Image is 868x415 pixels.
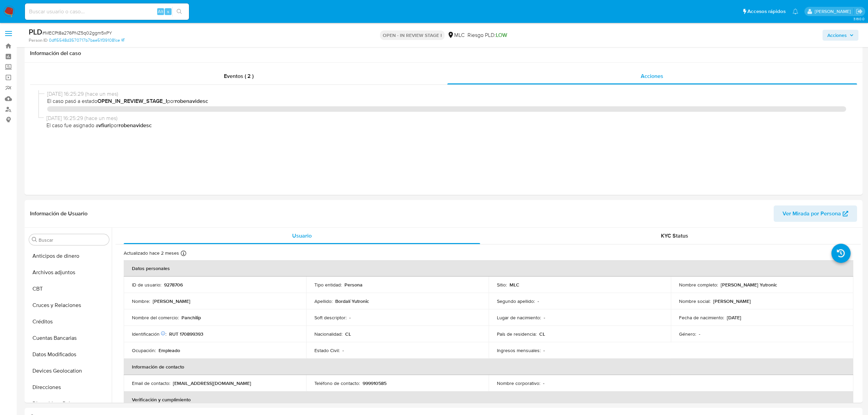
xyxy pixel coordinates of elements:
[538,298,539,304] p: -
[314,314,347,321] p: Soft descriptor :
[29,37,48,43] b: Person ID
[467,31,507,39] span: Riesgo PLD:
[124,260,853,277] th: Datos personales
[679,331,696,337] p: Género :
[314,298,333,304] p: Apellido :
[314,282,342,288] p: Tipo entidad :
[774,205,857,222] button: Ver Mirada por Persona
[641,72,663,80] span: Acciones
[342,347,344,353] p: -
[132,331,166,337] p: Identificación :
[49,37,124,43] a: 0df15548d3570717b7bae51f391081ce
[26,346,112,363] button: Datos Modificados
[721,282,777,288] p: [PERSON_NAME] Yutronic
[344,282,363,288] p: Persona
[26,330,112,346] button: Cuentas Bancarias
[25,7,189,16] input: Buscar usuario o caso...
[132,347,156,353] p: Ocupación :
[132,314,179,321] p: Nombre del comercio :
[173,380,251,386] p: [EMAIL_ADDRESS][DOMAIN_NAME]
[32,237,37,242] button: Buscar
[783,205,841,222] span: Ver Mirada por Persona
[26,379,112,396] button: Direcciones
[314,380,360,386] p: Teléfono de contacto :
[169,331,203,337] p: RUT 170899393
[30,210,87,217] h1: Información de Usuario
[153,298,190,304] p: [PERSON_NAME]
[497,298,535,304] p: Segundo apellido :
[335,298,369,304] p: Bordalí Yutronic
[380,30,445,40] p: OPEN - IN REVIEW STAGE I
[661,232,688,240] span: KYC Status
[292,232,312,240] span: Usuario
[132,298,150,304] p: Nombre :
[496,31,507,39] span: LOW
[823,30,858,41] button: Acciones
[30,50,857,57] h1: Información del caso
[539,331,545,337] p: CL
[132,282,161,288] p: ID de usuario :
[543,380,544,386] p: -
[349,314,351,321] p: -
[124,391,853,408] th: Verificación y cumplimiento
[543,347,545,353] p: -
[132,380,170,386] p: Email de contacto :
[124,250,179,256] p: Actualizado hace 2 meses
[124,359,853,375] th: Información de contacto
[158,8,163,15] span: Alt
[679,314,724,321] p: Fecha de nacimiento :
[39,237,106,243] input: Buscar
[314,347,340,353] p: Estado Civil :
[26,248,112,264] button: Anticipos de dinero
[159,347,180,353] p: Empleado
[363,380,386,386] p: 999910585
[167,8,169,15] span: s
[747,8,786,15] span: Accesos rápidos
[827,30,847,41] span: Acciones
[42,29,112,36] span: # MECPt8a276PNZ5q02ggm5xPY
[164,282,183,288] p: 9278706
[181,314,201,321] p: Panchilip
[447,31,465,39] div: MLC
[26,264,112,281] button: Archivos adjuntos
[497,347,541,353] p: Ingresos mensuales :
[26,297,112,313] button: Cruces y Relaciones
[792,9,798,14] a: Notificaciones
[815,8,853,15] p: valentina.fiuri@mercadolibre.com
[345,331,351,337] p: CL
[699,331,700,337] p: -
[29,26,42,37] b: PLD
[497,282,507,288] p: Sitio :
[497,331,537,337] p: País de residencia :
[224,72,254,80] span: Eventos ( 2 )
[172,7,186,16] button: search-icon
[26,281,112,297] button: CBT
[727,314,741,321] p: [DATE]
[713,298,751,304] p: [PERSON_NAME]
[26,313,112,330] button: Créditos
[856,8,863,15] a: Salir
[26,396,112,412] button: Dispositivos Point
[497,314,541,321] p: Lugar de nacimiento :
[544,314,545,321] p: -
[26,363,112,379] button: Devices Geolocation
[679,298,710,304] p: Nombre social :
[679,282,718,288] p: Nombre completo :
[510,282,519,288] p: MLC
[314,331,342,337] p: Nacionalidad :
[497,380,540,386] p: Nombre corporativo :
